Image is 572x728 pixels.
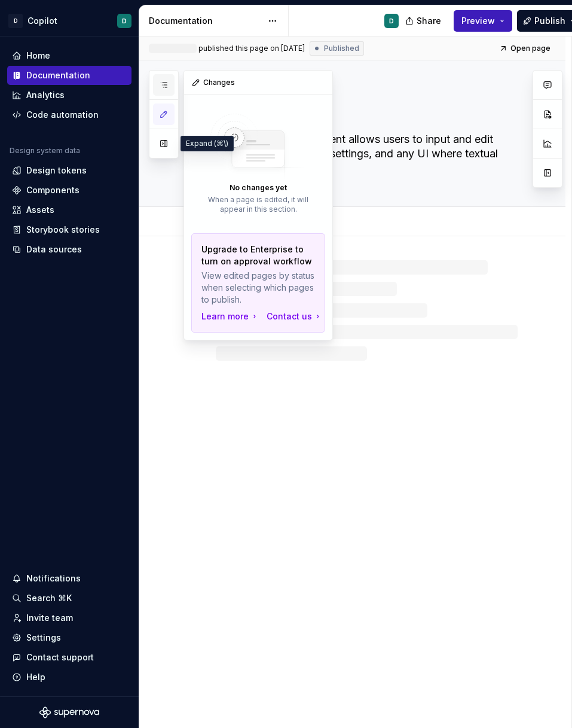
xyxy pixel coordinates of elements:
[26,89,65,101] div: Analytics
[534,15,565,27] span: Publish
[7,220,131,239] a: Storybook stories
[389,16,394,26] div: D
[201,270,315,306] p: View edited pages by status when selecting which pages to publish.
[181,136,234,151] div: Expand (⌘\)
[510,44,550,53] span: Open page
[149,15,262,27] div: Documentation
[2,8,136,33] button: DCopilotD
[26,69,90,81] div: Documentation
[495,40,556,57] a: Open page
[454,10,512,32] button: Preview
[203,195,313,214] p: When a page is edited, it will appear in this section.
[7,569,131,588] button: Notifications
[10,146,80,156] div: Design system data
[26,109,99,121] div: Code automation
[7,66,131,85] a: Documentation
[7,608,131,628] a: Invite team
[213,130,515,178] textarea: The Text Field component allows users to input and edit text. It’s used in forms, settings, and a...
[198,44,305,53] div: published this page on [DATE]
[7,46,131,65] a: Home
[461,15,495,27] span: Preview
[26,632,61,644] div: Settings
[201,243,315,267] p: Upgrade to Enterprise to turn on approval workflow
[122,16,127,26] div: D
[27,15,57,27] div: Copilot
[8,14,23,28] div: D
[7,648,131,667] button: Contact support
[26,651,94,663] div: Contact support
[26,572,81,584] div: Notifications
[213,99,515,127] textarea: Text Field
[26,204,54,216] div: Assets
[324,44,359,53] span: Published
[230,183,287,193] p: No changes yet
[267,310,323,322] a: Contact us
[26,50,50,62] div: Home
[7,200,131,220] a: Assets
[7,105,131,124] a: Code automation
[26,671,45,683] div: Help
[7,589,131,608] button: Search ⌘K
[7,161,131,180] a: Design tokens
[7,668,131,687] button: Help
[26,184,79,196] div: Components
[201,310,259,322] a: Learn more
[26,243,82,255] div: Data sources
[26,224,100,236] div: Storybook stories
[7,628,131,647] a: Settings
[7,86,131,105] a: Analytics
[184,71,332,95] div: Changes
[26,612,73,624] div: Invite team
[39,706,99,718] svg: Supernova Logo
[7,181,131,200] a: Components
[399,10,449,32] button: Share
[26,165,87,176] div: Design tokens
[417,15,441,27] span: Share
[7,240,131,259] a: Data sources
[26,592,72,604] div: Search ⌘K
